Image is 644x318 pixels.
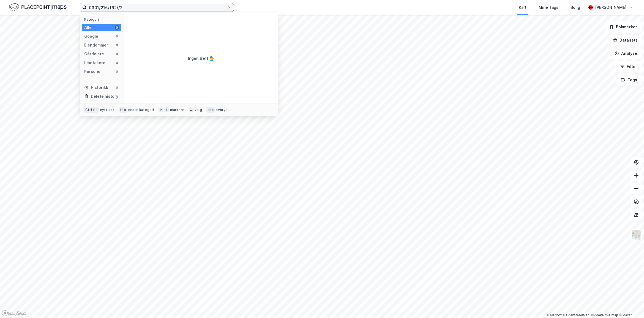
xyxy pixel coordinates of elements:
[608,35,642,46] button: Datasett
[84,59,105,66] div: Leietakere
[216,108,227,112] div: avbryt
[9,2,67,12] img: logo.f888ab2527a4732fd821a326f86c7f29.svg
[84,51,104,57] div: Gårdeiere
[128,108,154,112] div: neste kategori
[2,310,26,316] a: Mapbox homepage
[87,3,227,12] input: Søk på adresse, matrikkel, gårdeiere, leietakere eller personer
[91,93,118,100] div: Delete history
[115,85,119,90] div: 0
[84,24,92,31] div: Alle
[610,48,642,59] button: Analyse
[84,68,102,75] div: Personer
[170,108,184,112] div: markere
[605,21,642,32] button: Bokmerker
[595,4,626,11] div: [PERSON_NAME]
[100,108,115,112] div: nytt søk
[115,61,119,65] div: 0
[84,33,98,40] div: Google
[616,74,642,85] button: Tags
[519,4,526,11] div: Kart
[115,52,119,56] div: 0
[195,108,202,112] div: velg
[115,34,119,39] div: 0
[563,313,590,317] a: OpenStreetMap
[571,4,580,11] div: Bolig
[188,55,214,62] div: Ingen treff 💁‍♂️
[615,61,642,72] button: Filter
[119,107,127,113] div: tab
[616,292,644,318] iframe: Chat Widget
[84,107,99,113] div: Ctrl + k
[115,69,119,74] div: 0
[115,43,119,47] div: 0
[547,313,562,317] a: Mapbox
[539,4,558,11] div: Mine Tags
[206,107,215,113] div: esc
[84,17,121,21] div: Kategori
[631,230,642,240] img: Z
[84,42,108,48] div: Eiendommer
[591,313,618,317] a: Improve this map
[115,25,119,30] div: 0
[84,84,108,91] div: Historikk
